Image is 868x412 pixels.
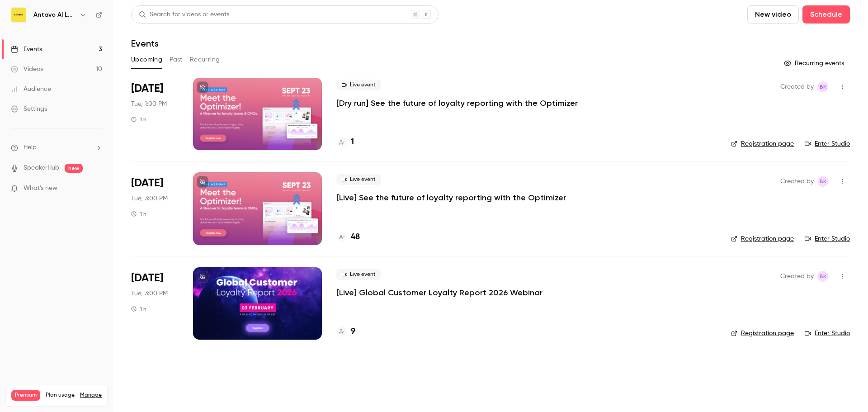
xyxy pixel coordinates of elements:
[170,52,183,67] button: Past
[131,172,179,245] div: Sep 23 Tue, 3:00 PM (Europe/Budapest)
[336,231,360,243] a: 48
[336,192,566,203] a: [Live] See the future of loyalty reporting with the Optimizer
[131,176,163,190] span: [DATE]
[780,271,814,282] span: Created by
[24,184,57,193] span: What's new
[131,78,179,150] div: Sep 16 Tue, 1:00 PM (Europe/Budapest)
[131,289,168,298] span: Tue, 3:00 PM
[351,231,360,243] h4: 48
[780,56,850,71] button: Recurring events
[131,267,179,340] div: Feb 3 Tue, 3:00 PM (Europe/Budapest)
[780,176,814,187] span: Created by
[820,81,826,92] span: BK
[131,194,168,203] span: Tue, 3:00 PM
[131,38,159,49] h1: Events
[131,99,167,109] span: Tue, 1:00 PM
[336,326,355,338] a: 9
[11,104,47,114] div: Settings
[336,287,542,298] a: [Live] Global Customer Loyalty Report 2026 Webinar
[11,45,42,54] div: Events
[336,80,381,90] span: Live event
[91,185,102,193] iframe: Noticeable Trigger
[351,326,355,338] h4: 9
[131,116,146,123] div: 1 h
[805,139,850,148] a: Enter Studio
[805,329,850,338] a: Enter Studio
[139,10,229,19] div: Search for videos or events
[11,65,43,74] div: Videos
[11,143,102,152] li: help-dropdown-opener
[190,52,220,67] button: Recurring
[731,329,794,338] a: Registration page
[65,164,83,173] span: new
[336,136,354,148] a: 1
[33,10,76,19] h6: Antavo AI Loyalty Cloud
[731,139,794,148] a: Registration page
[820,176,826,187] span: BK
[817,271,828,282] span: Barbara Kekes Szabo
[46,392,75,399] span: Plan usage
[131,52,162,67] button: Upcoming
[731,234,794,243] a: Registration page
[336,269,381,280] span: Live event
[131,81,163,96] span: [DATE]
[80,392,102,399] a: Manage
[11,8,26,22] img: Antavo AI Loyalty Cloud
[24,163,59,173] a: SpeakerHub
[11,85,51,94] div: Audience
[24,143,37,152] span: Help
[817,81,828,92] span: Barbara Kekes Szabo
[802,5,850,24] button: Schedule
[351,136,354,148] h4: 1
[805,234,850,243] a: Enter Studio
[11,390,40,401] span: Premium
[336,174,381,185] span: Live event
[131,210,146,218] div: 1 h
[131,271,163,285] span: [DATE]
[336,98,578,109] a: [Dry run] See the future of loyalty reporting with the Optimizer
[131,305,146,313] div: 1 h
[780,81,814,92] span: Created by
[747,5,799,24] button: New video
[820,271,826,282] span: BK
[817,176,828,187] span: Barbara Kekes Szabo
